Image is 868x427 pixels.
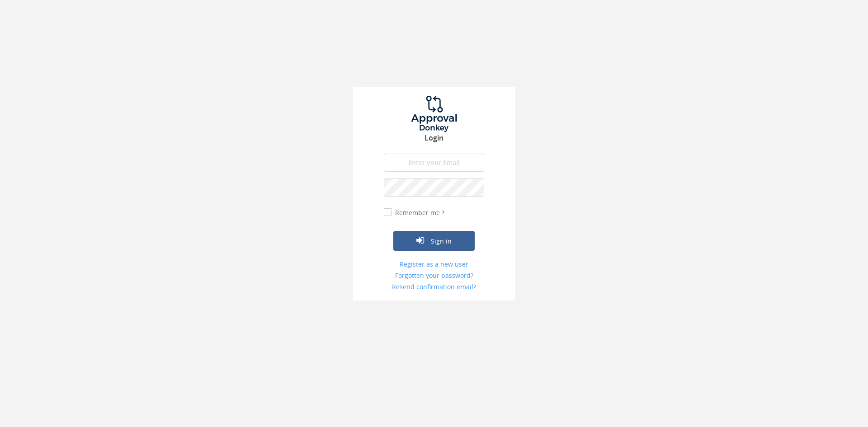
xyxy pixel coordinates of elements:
[384,282,484,291] a: Resend confirmation email?
[393,208,444,217] label: Remember me ?
[384,271,484,280] a: Forgotten your password?
[384,260,484,269] a: Register as a new user
[353,134,515,142] h3: Login
[393,231,475,251] button: Sign in
[400,96,468,132] img: logo.png
[384,154,484,172] input: Enter your Email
